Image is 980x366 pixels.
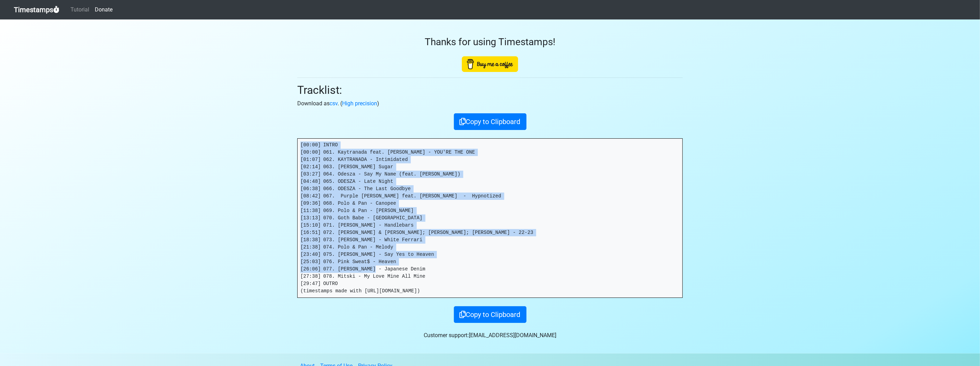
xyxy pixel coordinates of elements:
h2: Tracklist: [297,83,683,97]
img: Buy Me A Coffee [462,56,518,72]
a: Donate [92,3,115,17]
h3: Thanks for using Timestamps! [297,36,683,48]
a: Timestamps [14,3,59,17]
p: Download as . ( ) [297,99,683,108]
button: Copy to Clipboard [454,306,526,323]
a: csv [330,100,338,107]
button: Copy to Clipboard [454,113,526,130]
a: Tutorial [68,3,92,17]
a: High precision [342,100,377,107]
pre: [00:00] INTRO [00:00] 061. Kaytranada feat. [PERSON_NAME] - YOU'RE THE ONE [01:07] 062. KAYTRANAD... [298,139,682,298]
